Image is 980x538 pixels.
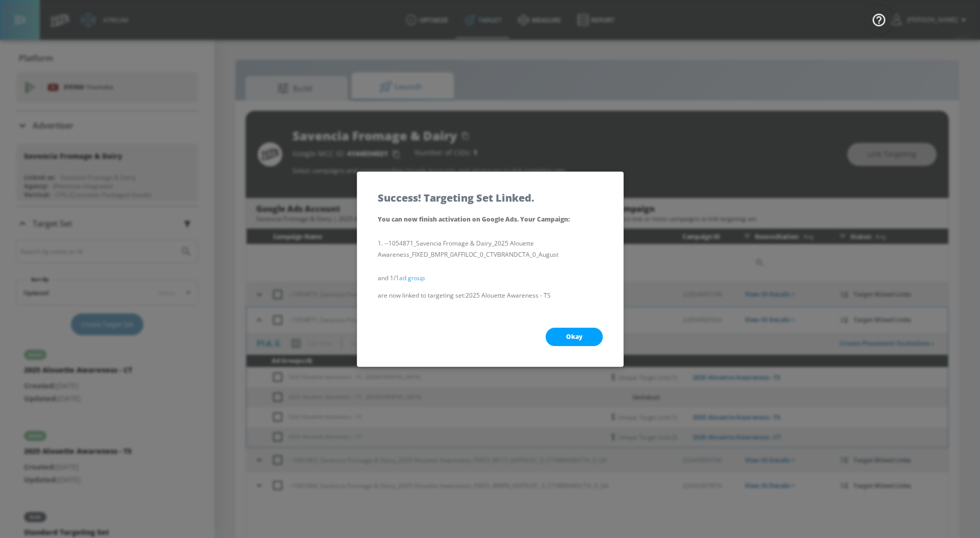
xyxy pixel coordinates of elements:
[378,238,603,260] li: --1054871_Savencia Fromage & Dairy_2025 Alouette Awareness_FIXED_BMPR_0AFFILOC_0_CTVBRANDCTA_0_Au...
[378,213,603,226] p: You can now finish activation on Google Ads. Your Campaign :
[378,290,603,301] p: are now linked to targeting set: 2025 Alouette Awareness - TS
[378,273,603,284] p: and 1/1
[865,5,893,34] button: Open Resource Center
[566,333,582,341] span: Okay
[399,274,425,282] a: ad group
[378,192,534,203] h5: Success! Targeting Set Linked.
[546,328,603,346] button: Okay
